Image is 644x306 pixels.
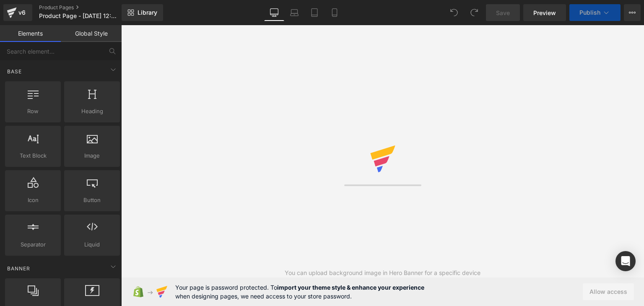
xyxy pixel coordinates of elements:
a: Product Pages [39,4,135,11]
a: Preview [523,4,566,21]
span: Liquid [67,240,117,249]
button: More [624,4,641,21]
button: Allow access [583,283,634,300]
span: Base [6,67,23,75]
span: Your page is password protected. To when designing pages, we need access to your store password. [175,283,424,301]
span: Library [138,9,157,16]
span: Save [496,8,510,17]
a: New Library [122,4,163,21]
button: Redo [466,4,483,21]
span: Row [8,107,58,116]
span: Icon [8,196,58,205]
div: v6 [17,7,27,18]
a: Tablet [304,4,325,21]
a: Laptop [284,4,304,21]
span: Heading [67,107,117,116]
div: You can upload background image in Hero Banner for a specific device [285,268,480,277]
div: Open Intercom Messenger [615,251,636,271]
span: Separator [8,240,58,249]
span: Image [67,151,117,160]
strong: import your theme style & enhance your experience [277,284,424,291]
span: Publish [579,9,600,16]
button: Publish [569,4,621,21]
span: Button [67,196,117,205]
a: Global Style [61,25,122,42]
button: Undo [446,4,462,21]
span: Text Block [8,151,58,160]
span: Product Page - [DATE] 12:01:20 [39,13,119,19]
span: Preview [533,8,556,17]
span: Banner [6,265,31,272]
a: v6 [3,4,32,21]
a: Mobile [325,4,345,21]
a: Desktop [264,4,284,21]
